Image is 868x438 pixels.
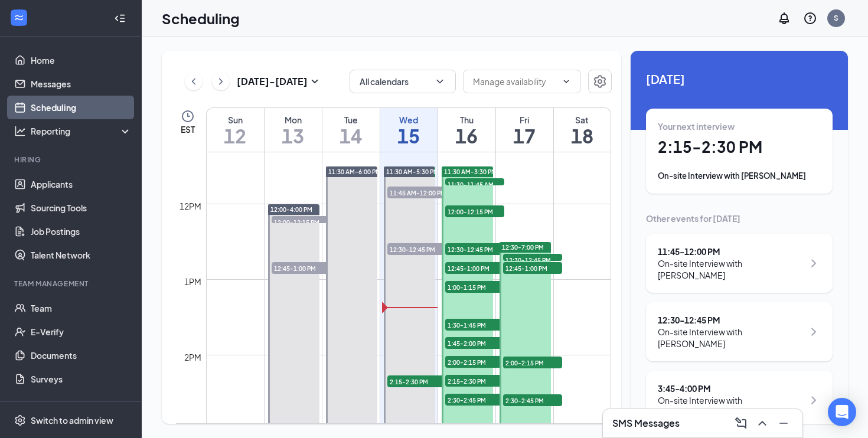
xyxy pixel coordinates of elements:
a: October 18, 2025 [554,108,611,152]
div: 1pm [182,275,204,288]
span: [DATE] [646,70,833,88]
a: Team [31,296,132,320]
div: Your next interview [658,120,821,132]
span: EST [181,123,195,135]
svg: Clock [181,109,195,123]
h1: Scheduling [162,8,240,28]
span: 12:45-1:00 PM [503,262,562,274]
div: Sun [207,114,264,126]
a: Surveys [31,367,132,391]
div: 12pm [177,200,204,213]
h3: SMS Messages [612,417,680,430]
button: ChevronUp [753,414,772,433]
svg: Collapse [114,12,126,24]
svg: Notifications [777,11,791,25]
div: Tue [322,114,380,126]
span: 12:45-1:00 PM [272,262,331,274]
a: Applicants [31,172,132,196]
span: 2:15-2:30 PM [445,375,504,387]
button: ChevronLeft [185,73,203,90]
h1: 14 [322,126,380,146]
span: 1:45-2:00 PM [445,337,504,349]
a: Talent Network [31,243,132,267]
svg: ComposeMessage [734,416,748,430]
svg: Analysis [14,125,26,137]
span: 12:00-12:15 PM [272,216,331,228]
a: October 15, 2025 [380,108,438,152]
div: Mon [265,114,322,126]
svg: ChevronRight [807,325,821,339]
span: 2:00-2:15 PM [503,357,562,368]
h3: [DATE] - [DATE] [237,75,308,88]
div: On-site Interview with [PERSON_NAME] [658,394,804,418]
span: 2:15-2:30 PM [387,375,446,387]
span: 12:30-7:00 PM [502,243,544,251]
div: Fri [496,114,553,126]
span: 12:30-12:45 PM [445,243,504,255]
svg: ChevronRight [807,393,821,407]
div: Reporting [31,125,132,137]
span: 12:45-1:00 PM [445,262,504,274]
div: 12:30 - 12:45 PM [658,314,804,326]
div: Thu [438,114,495,126]
svg: ChevronLeft [188,74,200,89]
h1: 2:15 - 2:30 PM [658,137,821,157]
a: October 12, 2025 [207,108,264,152]
h1: 18 [554,126,611,146]
button: ComposeMessage [732,414,750,433]
div: On-site Interview with [PERSON_NAME] [658,326,804,349]
div: Switch to admin view [31,414,113,426]
svg: ChevronRight [807,256,821,270]
span: 12:30-12:45 PM [387,243,446,255]
span: 12:30-12:45 PM [503,254,562,266]
h1: 15 [380,126,438,146]
div: 11:45 - 12:00 PM [658,246,804,257]
div: Other events for [DATE] [646,213,833,224]
div: Team Management [14,279,129,289]
h1: 12 [207,126,264,146]
a: October 16, 2025 [438,108,495,152]
div: 3:45 - 4:00 PM [658,383,804,394]
input: Manage availability [473,75,557,88]
span: 2:30-2:45 PM [445,394,504,406]
a: Messages [31,72,132,96]
a: E-Verify [31,320,132,344]
h1: 16 [438,126,495,146]
svg: ChevronDown [562,77,571,86]
svg: ChevronUp [755,416,769,430]
a: October 17, 2025 [496,108,553,152]
button: ChevronRight [212,73,230,90]
a: Settings [588,70,612,93]
span: 1:00-1:15 PM [445,281,504,293]
a: October 14, 2025 [322,108,380,152]
button: All calendarsChevronDown [350,70,456,93]
span: 1:30-1:45 PM [445,319,504,331]
a: Home [31,48,132,72]
span: 11:45 AM-12:00 PM [387,187,446,198]
a: October 13, 2025 [265,108,322,152]
div: Open Intercom Messenger [828,398,856,426]
h1: 17 [496,126,553,146]
a: Job Postings [31,220,132,243]
svg: Minimize [776,416,791,430]
div: S [834,13,838,23]
div: Sat [554,114,611,126]
div: 2pm [182,351,204,364]
span: 12:00-12:15 PM [445,205,504,217]
span: 11:30 AM-6:00 PM [328,168,381,176]
a: Sourcing Tools [31,196,132,220]
svg: WorkstreamLogo [13,12,25,24]
svg: SmallChevronDown [308,74,322,89]
svg: Settings [14,414,26,426]
svg: QuestionInfo [803,11,817,25]
button: Minimize [774,414,793,433]
div: On-site Interview with [PERSON_NAME] [658,170,821,182]
div: On-site Interview with [PERSON_NAME] [658,257,804,281]
span: 11:30-11:45 AM [445,178,504,190]
a: Documents [31,344,132,367]
span: 12:00-4:00 PM [270,205,312,214]
a: Scheduling [31,96,132,119]
span: 2:30-2:45 PM [503,394,562,406]
div: Hiring [14,155,129,165]
span: 2:00-2:15 PM [445,356,504,368]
